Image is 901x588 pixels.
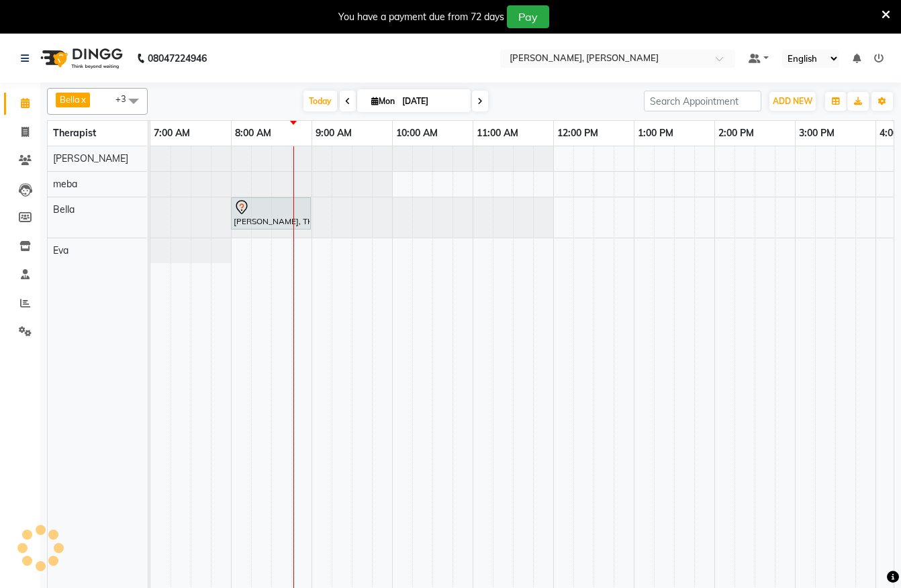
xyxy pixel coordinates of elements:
[53,178,77,190] span: meba
[60,94,80,105] span: Bella
[473,124,522,143] a: 11:00 AM
[80,94,86,105] a: x
[303,91,337,111] span: Today
[715,124,757,143] a: 2:00 PM
[393,124,441,143] a: 10:00 AM
[368,96,398,106] span: Mon
[53,244,68,256] span: Eva
[554,124,602,143] a: 12:00 PM
[148,40,207,77] b: 08047224946
[507,5,549,28] button: Pay
[53,127,96,139] span: Therapist
[773,96,812,106] span: ADD NEW
[150,124,193,143] a: 7:00 AM
[796,124,838,143] a: 3:00 PM
[53,203,75,215] span: Bella
[644,91,761,111] input: Search Appointment
[634,124,677,143] a: 1:00 PM
[398,91,465,111] input: 2025-09-01
[232,199,310,228] div: [PERSON_NAME], TK01, 08:00 AM-09:00 AM, Javanese Pampering - 60 Mins
[338,10,504,24] div: You have a payment due from 72 days
[115,93,136,104] span: +3
[769,92,816,111] button: ADD NEW
[53,152,128,164] span: [PERSON_NAME]
[312,124,355,143] a: 9:00 AM
[232,124,275,143] a: 8:00 AM
[34,40,126,77] img: logo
